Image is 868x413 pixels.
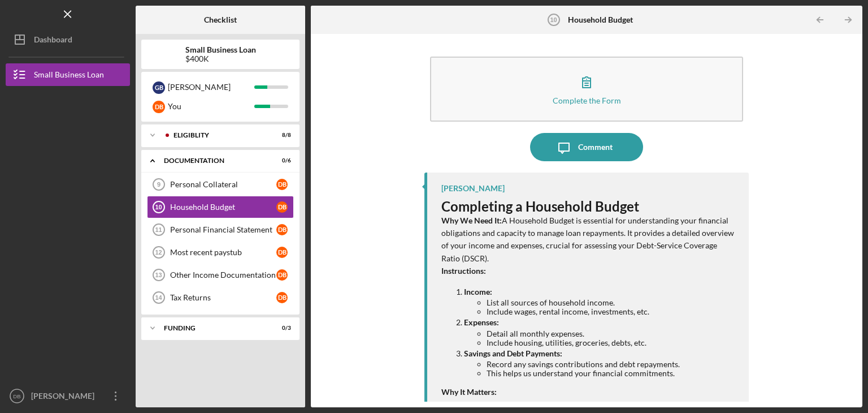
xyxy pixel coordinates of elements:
[170,180,276,189] div: Personal Collateral
[34,28,72,54] div: Dashboard
[155,204,162,210] tspan: 10
[441,387,497,397] strong: Why It Matters:
[487,360,737,369] li: Record any savings contributions and debt repayments.
[487,298,737,307] li: List all sources of household income.
[568,15,633,24] b: Household Budget
[271,325,291,332] div: 0 / 3
[6,28,130,51] button: Dashboard
[487,369,737,378] li: This helps us understand your financial commitments.
[276,269,288,281] div: D B
[164,157,263,164] div: Documentation
[168,78,254,97] div: [PERSON_NAME]
[276,201,288,213] div: D B
[173,132,263,139] div: Eligiblity
[28,385,102,410] div: [PERSON_NAME]
[441,184,505,193] div: [PERSON_NAME]
[441,266,486,276] strong: Instructions:
[170,203,276,212] div: Household Budget
[153,81,165,94] div: G B
[464,317,499,327] strong: Expenses:
[271,132,291,139] div: 8 / 8
[464,349,562,358] strong: Savings and Debt Payments:
[157,181,160,188] tspan: 9
[6,385,130,407] button: DB[PERSON_NAME]
[155,226,162,233] tspan: 11
[430,57,743,122] button: Complete the Form
[155,249,162,256] tspan: 12
[276,179,288,190] div: D B
[185,54,256,63] div: $400K
[550,16,557,23] tspan: 10
[185,45,256,54] b: Small Business Loan
[487,307,737,316] li: Include wages, rental income, investments, etc.
[6,63,130,86] button: Small Business Loan
[276,247,288,258] div: D B
[147,264,294,286] a: 13Other Income DocumentationDB
[271,157,291,164] div: 0 / 6
[13,393,20,399] text: DB
[464,287,492,296] strong: Income:
[487,329,737,338] li: Detail all monthly expenses.
[147,218,294,241] a: 11Personal Financial StatementDB
[153,101,165,113] div: D B
[34,63,104,89] div: Small Business Loan
[170,248,276,257] div: Most recent paystub
[487,338,737,347] li: Include housing, utilities, groceries, debts, etc.
[170,293,276,302] div: Tax Returns
[147,173,294,196] a: 9Personal CollateralDB
[147,286,294,309] a: 14Tax ReturnsDB
[276,292,288,303] div: D B
[155,272,162,278] tspan: 13
[553,96,621,105] div: Complete the Form
[147,241,294,264] a: 12Most recent paystubDB
[164,325,263,332] div: Funding
[276,224,288,235] div: D B
[168,97,254,116] div: You
[441,214,737,265] p: A Household Budget is essential for understanding your financial obligations and capacity to mana...
[530,133,643,161] button: Comment
[578,133,613,161] div: Comment
[155,294,162,301] tspan: 14
[204,15,237,24] b: Checklist
[170,225,276,234] div: Personal Financial Statement
[441,199,737,214] h3: Completing a Household Budget
[170,270,276,279] div: Other Income Documentation
[441,216,502,225] strong: Why We Need It:
[147,196,294,218] a: 10Household BudgetDB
